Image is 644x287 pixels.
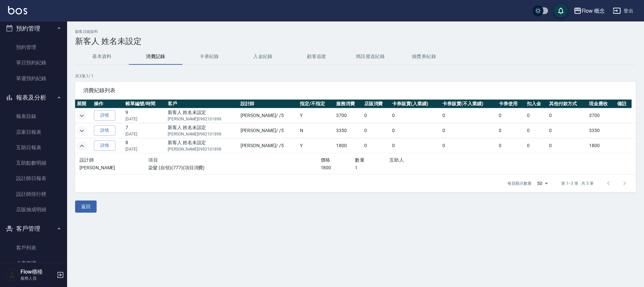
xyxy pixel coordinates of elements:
td: 3700 [587,108,615,123]
p: 1800 [321,164,355,171]
button: 基本資料 [75,49,129,65]
td: 0 [525,123,547,138]
p: [DATE] [125,146,164,152]
td: 新客人 姓名未設定 [166,123,239,138]
span: 價格 [321,157,330,163]
th: 指定/不指定 [298,100,334,108]
button: expand row [77,141,87,151]
th: 卡券販賣(入業績) [390,100,441,108]
button: 報表及分析 [3,89,64,106]
td: 0 [390,138,441,153]
span: 項目 [148,157,158,163]
a: 報表目錄 [3,109,64,124]
button: 登出 [610,5,636,17]
td: [PERSON_NAME] / /5 [239,138,298,153]
th: 店販消費 [363,100,391,108]
button: 消費記錄 [129,49,182,65]
p: [PERSON_NAME]0982101898 [168,116,237,122]
td: 3350 [587,123,615,138]
td: 0 [497,108,525,123]
span: 互助人 [389,157,404,163]
div: 50 [534,174,550,192]
td: 新客人 姓名未設定 [166,108,239,123]
h3: 新客人 姓名未設定 [75,37,636,46]
td: N [298,123,334,138]
button: Flow 概念 [571,4,608,18]
td: 0 [547,108,587,123]
a: 互助點數明細 [3,155,64,171]
td: 0 [390,108,441,123]
th: 卡券使用 [497,100,525,108]
button: 簡訊發送紀錄 [343,49,397,65]
a: 詳情 [94,110,115,121]
a: 互助日報表 [3,140,64,155]
td: 3700 [334,108,363,123]
td: [PERSON_NAME] / /5 [239,123,298,138]
p: [DATE] [125,116,164,122]
th: 服務消費 [334,100,363,108]
td: 0 [441,123,497,138]
p: [PERSON_NAME]0982101898 [168,131,237,137]
td: 0 [441,138,497,153]
p: 第 1–3 筆 共 3 筆 [561,180,594,186]
a: 詳情 [94,140,115,151]
td: 0 [525,108,547,123]
p: 共 3 筆, 1 / 1 [75,73,636,79]
div: Flow 概念 [582,7,605,15]
button: 卡券紀錄 [182,49,236,65]
button: 客戶管理 [3,220,64,237]
p: 每頁顯示數量 [507,180,532,186]
td: 0 [525,138,547,153]
button: 預約管理 [3,20,64,37]
p: 染髮 (自領)(777)(項目消費) [148,164,320,171]
th: 操作 [92,100,124,108]
td: 7 [124,123,166,138]
span: 數量 [355,157,365,163]
a: 預約管理 [3,40,64,55]
a: 單日預約紀錄 [3,55,64,70]
td: 0 [547,138,587,153]
td: 1800 [334,138,363,153]
td: 0 [497,138,525,153]
td: 0 [363,108,391,123]
a: 設計師排行榜 [3,186,64,202]
th: 備註 [615,100,632,108]
td: 0 [497,123,525,138]
td: 新客人 姓名未設定 [166,138,239,153]
td: Y [298,138,334,153]
td: 0 [547,123,587,138]
td: 3350 [334,123,363,138]
p: 服務人員 [20,275,55,281]
td: 0 [363,123,391,138]
td: 8 [124,138,166,153]
p: [PERSON_NAME] [79,164,148,171]
a: 卡券管理 [3,255,64,271]
button: save [554,4,568,17]
th: 設計師 [239,100,298,108]
button: expand row [77,126,87,136]
th: 現金應收 [587,100,615,108]
a: 設計師日報表 [3,171,64,186]
button: 抽獎券紀錄 [397,49,451,65]
p: 1 [355,164,389,171]
th: 客戶 [166,100,239,108]
td: 0 [441,108,497,123]
td: [PERSON_NAME] / /5 [239,108,298,123]
td: Y [298,108,334,123]
td: 0 [363,138,391,153]
td: 0 [390,123,441,138]
img: Logo [8,6,27,14]
a: 店販抽成明細 [3,202,64,217]
img: Person [5,268,19,282]
h2: 顧客詳細資料 [75,30,636,34]
a: 店家日報表 [3,124,64,140]
p: [PERSON_NAME]0982101898 [168,146,237,152]
span: 消費紀錄列表 [83,87,628,94]
th: 卡券販賣(不入業績) [441,100,497,108]
p: [DATE] [125,131,164,137]
th: 帳單編號/時間 [124,100,166,108]
th: 展開 [75,100,92,108]
th: 扣入金 [525,100,547,108]
button: 返回 [75,200,97,213]
td: 9 [124,108,166,123]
